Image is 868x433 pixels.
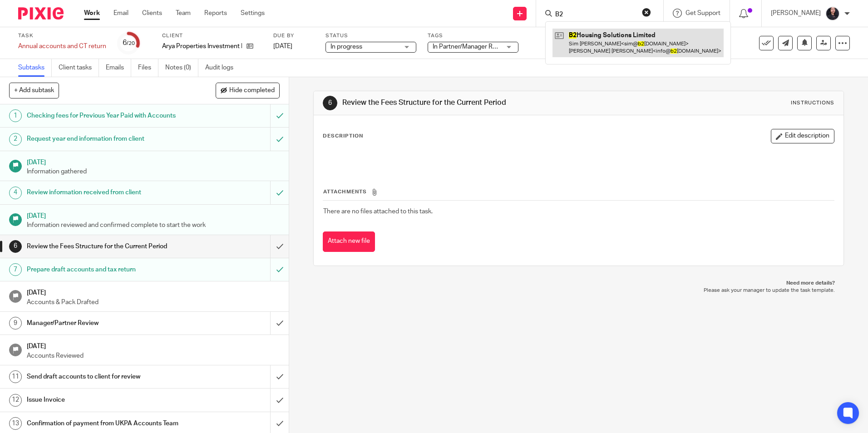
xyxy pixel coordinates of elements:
h1: Review information received from client [27,186,183,199]
span: In progress [330,44,362,50]
p: Information reviewed and confirmed complete to start the work [27,221,280,230]
a: Audit logs [205,59,240,77]
h1: Prepare draft accounts and tax return [27,263,183,276]
h1: Request year end information from client [27,132,183,146]
div: 7 [9,263,22,276]
div: 11 [9,370,22,383]
a: Email [113,9,128,18]
p: Information gathered [27,167,280,176]
span: In Partner/Manager Review [433,44,509,50]
a: Clients [142,9,162,18]
p: Accounts Reviewed [27,351,280,360]
a: Client tasks [59,59,99,77]
h1: [DATE] [27,156,280,167]
button: Edit description [771,129,834,143]
button: Hide completed [216,83,280,98]
p: Accounts & Pack Drafted [27,298,280,307]
a: Files [138,59,158,77]
a: Emails [106,59,131,77]
img: MicrosoftTeams-image.jfif [825,6,840,21]
span: There are no files attached to this task. [323,208,433,215]
h1: Review the Fees Structure for the Current Period [27,240,183,253]
a: Work [84,9,100,18]
p: Arya Properties Investment Ltd [162,42,242,51]
label: Due by [273,32,314,39]
a: Reports [204,9,227,18]
div: 9 [9,317,22,330]
div: 6 [9,240,22,253]
label: Status [325,32,416,39]
h1: Send draft accounts to client for review [27,370,183,384]
div: 2 [9,133,22,146]
label: Tags [428,32,518,39]
p: Description [323,133,363,140]
button: + Add subtask [9,83,59,98]
div: Annual accounts and CT return [18,42,106,51]
h1: [DATE] [27,209,280,221]
div: Instructions [791,99,834,107]
span: [DATE] [273,43,292,49]
span: Get Support [686,10,720,16]
h1: Checking fees for Previous Year Paid with Accounts [27,109,183,123]
span: Attachments [323,189,367,194]
button: Clear [642,8,651,17]
div: 4 [9,187,22,199]
div: 1 [9,109,22,122]
input: Search [554,11,636,19]
p: [PERSON_NAME] [771,9,821,18]
a: Team [176,9,191,18]
a: Notes (0) [165,59,198,77]
small: /20 [127,41,135,46]
div: 12 [9,394,22,407]
p: Please ask your manager to update the task template. [322,287,834,294]
h1: [DATE] [27,286,280,297]
span: Hide completed [229,87,275,94]
div: 13 [9,417,22,430]
img: Pixie [18,7,64,20]
div: 6 [123,38,135,48]
h1: Review the Fees Structure for the Current Period [342,98,598,108]
p: Need more details? [322,280,834,287]
h1: [DATE] [27,340,280,351]
button: Attach new file [323,231,375,252]
a: Settings [241,9,265,18]
a: Subtasks [18,59,52,77]
div: 6 [323,96,337,110]
h1: Issue Invoice [27,393,183,407]
label: Task [18,32,106,39]
label: Client [162,32,262,39]
h1: Confirmation of payment from UKPA Accounts Team [27,417,183,430]
h1: Manager/Partner Review [27,316,183,330]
